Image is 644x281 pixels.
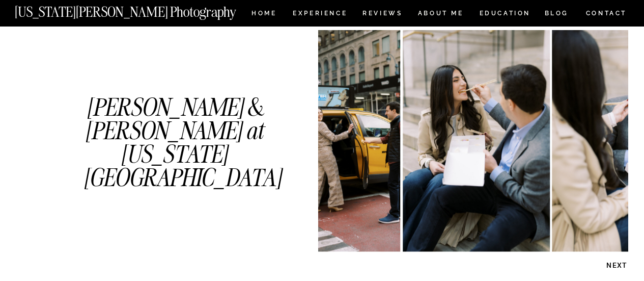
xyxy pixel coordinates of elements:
a: HOME [249,10,278,19]
p: NEXT [575,261,628,270]
a: CONTACT [585,8,627,19]
a: Experience [293,10,346,19]
h1: [PERSON_NAME] & [PERSON_NAME] at [US_STATE][GEOGRAPHIC_DATA] [83,96,265,164]
a: EDUCATION [478,10,531,19]
a: ABOUT ME [417,10,464,19]
a: REVIEWS [362,10,401,19]
a: BLOG [544,10,569,19]
a: [US_STATE][PERSON_NAME] Photography [15,5,270,14]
